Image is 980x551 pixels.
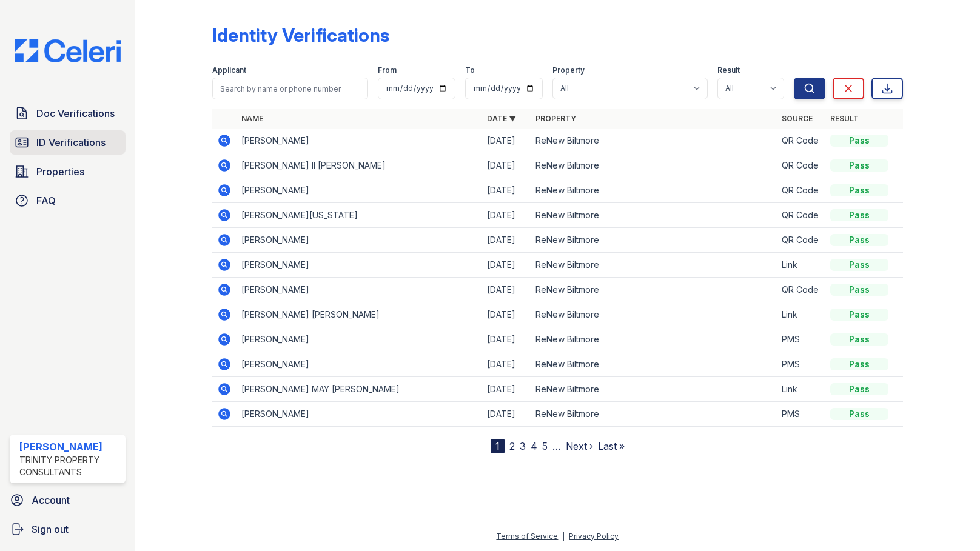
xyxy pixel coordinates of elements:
a: Account [5,488,130,512]
td: ReNew Biltmore [531,402,777,427]
td: [PERSON_NAME] [237,253,483,278]
td: ReNew Biltmore [531,129,777,153]
span: Account [32,493,70,507]
a: 2 [509,440,515,452]
td: QR Code [777,278,825,302]
td: [DATE] [482,129,531,153]
td: QR Code [777,203,825,228]
div: Pass [830,259,888,271]
td: ReNew Biltmore [531,228,777,253]
a: 4 [531,440,537,452]
td: ReNew Biltmore [531,278,777,302]
span: FAQ [36,193,56,208]
td: QR Code [777,178,825,203]
td: ReNew Biltmore [531,352,777,377]
td: QR Code [777,153,825,178]
div: Pass [830,358,888,370]
span: Properties [36,164,84,179]
a: Last » [598,440,625,452]
a: FAQ [10,189,126,213]
input: Search by name or phone number [212,78,368,99]
a: Doc Verifications [10,101,126,125]
td: [DATE] [482,302,531,327]
td: [PERSON_NAME] MAY [PERSON_NAME] [237,377,483,402]
td: [DATE] [482,327,531,352]
td: PMS [777,352,825,377]
label: Result [717,65,740,75]
td: ReNew Biltmore [531,327,777,352]
td: ReNew Biltmore [531,203,777,228]
td: ReNew Biltmore [531,253,777,278]
td: ReNew Biltmore [531,178,777,203]
td: Link [777,302,825,327]
label: Applicant [212,65,246,75]
td: [PERSON_NAME] II [PERSON_NAME] [237,153,483,178]
td: ReNew Biltmore [531,302,777,327]
td: PMS [777,402,825,427]
div: Pass [830,333,888,346]
div: Pass [830,159,888,172]
span: ID Verifications [36,135,106,150]
td: Link [777,253,825,278]
div: Pass [830,309,888,321]
label: To [465,65,475,75]
td: [DATE] [482,377,531,402]
a: Properties [10,159,126,184]
td: [PERSON_NAME] [237,178,483,203]
a: Terms of Service [496,532,558,541]
td: [DATE] [482,178,531,203]
td: [DATE] [482,153,531,178]
td: [DATE] [482,352,531,377]
td: [PERSON_NAME] [237,402,483,427]
div: Pass [830,209,888,221]
a: 3 [520,440,526,452]
a: Name [241,114,263,123]
td: [DATE] [482,228,531,253]
td: Link [777,377,825,402]
div: Pass [830,234,888,246]
div: Trinity Property Consultants [19,454,121,478]
a: Next › [566,440,593,452]
td: ReNew Biltmore [531,153,777,178]
span: Sign out [32,522,69,536]
td: [DATE] [482,278,531,302]
div: Pass [830,184,888,196]
div: | [562,532,565,541]
td: [DATE] [482,402,531,427]
label: Property [552,65,585,75]
td: [PERSON_NAME] [237,129,483,153]
div: Identity Verifications [212,24,389,46]
a: Privacy Policy [569,532,619,541]
td: ReNew Biltmore [531,377,777,402]
td: QR Code [777,228,825,253]
div: [PERSON_NAME] [19,439,121,454]
td: [PERSON_NAME] [237,278,483,302]
td: QR Code [777,129,825,153]
a: Sign out [5,517,130,541]
td: [DATE] [482,203,531,228]
label: From [378,65,397,75]
a: Result [830,114,859,123]
td: [DATE] [482,253,531,278]
td: [PERSON_NAME] [237,327,483,352]
td: [PERSON_NAME] [237,228,483,253]
div: Pass [830,135,888,147]
a: Source [782,114,813,123]
div: Pass [830,408,888,420]
span: Doc Verifications [36,106,115,121]
div: Pass [830,383,888,395]
img: CE_Logo_Blue-a8612792a0a2168367f1c8372b55b34899dd931a85d93a1a3d3e32e68fde9ad4.png [5,39,130,62]
td: [PERSON_NAME] [PERSON_NAME] [237,302,483,327]
a: Date ▼ [487,114,516,123]
a: Property [535,114,576,123]
td: PMS [777,327,825,352]
a: 5 [542,440,548,452]
td: [PERSON_NAME] [237,352,483,377]
a: ID Verifications [10,130,126,155]
div: Pass [830,284,888,296]
div: 1 [491,439,505,453]
span: … [552,439,561,453]
td: [PERSON_NAME][US_STATE] [237,203,483,228]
